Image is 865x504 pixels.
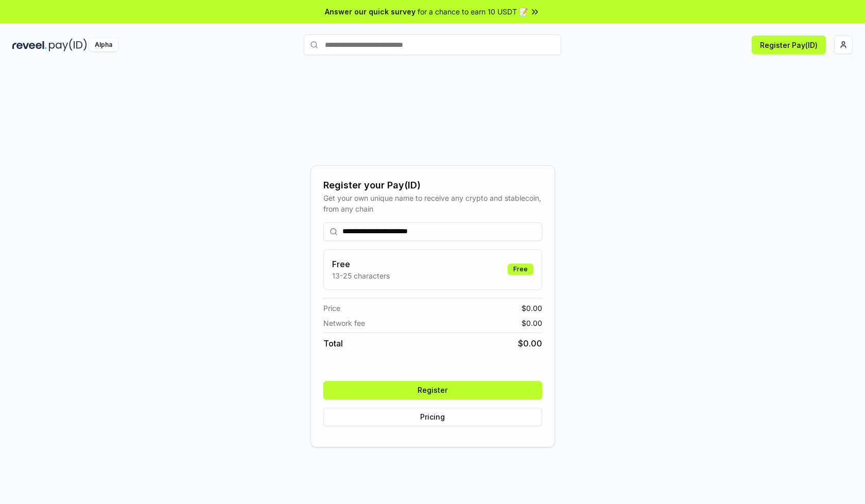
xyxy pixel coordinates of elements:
div: Alpha [89,39,118,51]
span: Answer our quick survey [325,6,416,17]
span: $ 0.00 [522,318,542,328]
span: $ 0.00 [518,337,542,350]
div: Register your Pay(ID) [323,178,542,193]
span: for a chance to earn 10 USDT 📝 [418,6,528,17]
span: Total [323,337,343,350]
img: reveel_dark [12,39,47,51]
button: Register Pay(ID) [752,36,826,54]
div: Get your own unique name to receive any crypto and stablecoin, from any chain [323,193,542,214]
span: Network fee [323,318,365,328]
button: Pricing [323,408,542,426]
button: Register [323,381,542,399]
img: pay_id [49,39,87,51]
div: Free [508,264,533,275]
h3: Free [332,258,390,270]
p: 13-25 characters [332,270,390,281]
span: $ 0.00 [522,303,542,314]
span: Price [323,303,340,314]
